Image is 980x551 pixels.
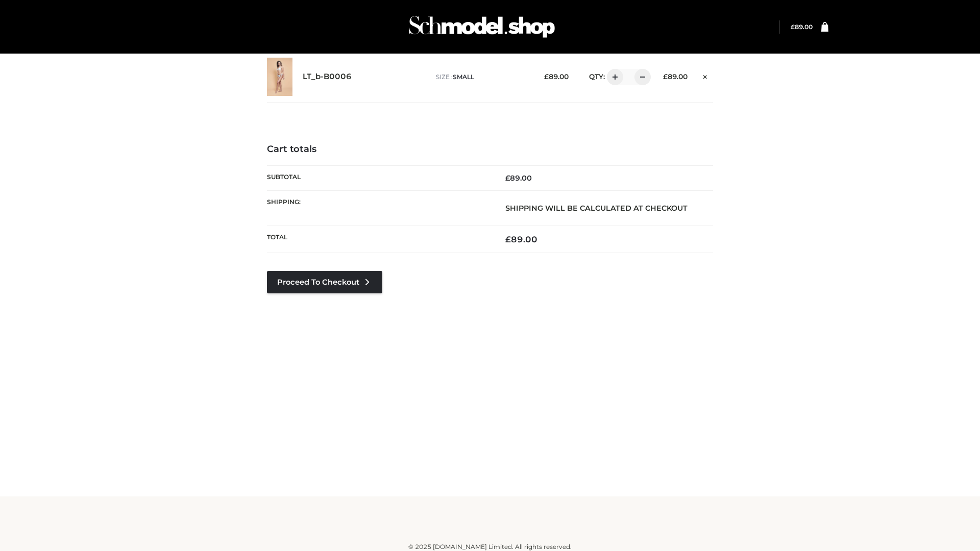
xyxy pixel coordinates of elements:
[505,204,688,213] strong: Shipping will be calculated at checkout
[544,72,569,81] bdi: 89.00
[663,72,688,81] bdi: 89.00
[453,73,474,81] span: SMALL
[267,144,713,155] h4: Cart totals
[267,190,490,226] th: Shipping:
[791,23,813,31] a: £89.00
[791,23,813,31] bdi: 89.00
[436,72,528,82] p: size :
[544,72,549,81] span: £
[579,69,647,85] div: QTY:
[267,271,382,293] a: Proceed to Checkout
[663,72,668,81] span: £
[267,226,490,253] th: Total
[505,173,510,183] span: £
[405,7,558,47] img: Schmodel Admin 964
[267,58,292,96] img: LT_b-B0006 - SMALL
[505,234,511,244] span: £
[698,69,713,82] a: Remove this item
[267,165,490,190] th: Subtotal
[505,173,532,183] bdi: 89.00
[303,72,352,82] a: LT_b-B0006
[505,234,537,244] bdi: 89.00
[791,23,795,31] span: £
